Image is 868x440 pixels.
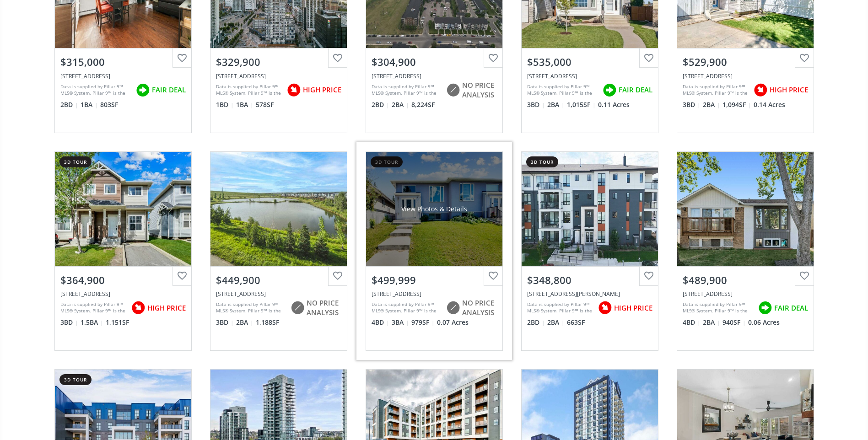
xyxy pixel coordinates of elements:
div: 2034 44 Street SE, Calgary, AB T2B1J1 [372,290,497,298]
span: NO PRICE ANALYSIS [462,298,497,318]
div: Data is supplied by Pillar 9™ MLS® System. Pillar 9™ is the owner of the copyright in its MLS® Sy... [683,301,754,315]
div: 111 Tarawood Lane NE #3505, Calgary, AB T3J 0G9 [60,290,186,298]
img: rating icon [288,299,307,317]
img: rating icon [600,81,619,99]
div: Data is supplied by Pillar 9™ MLS® System. Pillar 9™ is the owner of the copyright in its MLS® Sy... [372,83,442,97]
img: rating icon [444,299,462,317]
span: 1,151 SF [106,318,129,327]
span: 1.5 BA [81,318,103,327]
div: $489,900 [683,273,808,287]
span: 1,188 SF [256,318,279,327]
span: 0.14 Acres [754,100,785,109]
img: rating icon [285,81,303,99]
span: 2 BA [547,318,565,327]
span: 2 BA [703,318,720,327]
span: 0.07 Acres [437,318,469,327]
span: 1,094 SF [722,100,751,109]
span: 3 BA [392,318,409,327]
span: 3 BD [60,318,78,327]
div: $529,900 [683,55,808,69]
img: rating icon [444,81,462,99]
span: FAIR DEAL [152,85,186,95]
span: 663 SF [567,318,585,327]
div: Data is supplied by Pillar 9™ MLS® System. Pillar 9™ is the owner of the copyright in its MLS® Sy... [216,301,286,315]
div: Data is supplied by Pillar 9™ MLS® System. Pillar 9™ is the owner of the copyright in its MLS® Sy... [527,83,598,97]
span: 2 BD [527,318,545,327]
span: 1 BA [81,100,98,109]
span: 940 SF [722,318,746,327]
span: 2 BD [60,100,78,109]
a: 3d tour$348,800[STREET_ADDRESS][PERSON_NAME]Data is supplied by Pillar 9™ MLS® System. Pillar 9™ ... [512,142,668,360]
span: NO PRICE ANALYSIS [307,298,341,318]
span: 0.06 Acres [748,318,780,327]
span: 8,224 SF [411,100,435,109]
a: 3d tour$364,900[STREET_ADDRESS]Data is supplied by Pillar 9™ MLS® System. Pillar 9™ is the owner ... [45,142,201,360]
div: $535,000 [527,55,652,69]
span: 3 BD [683,100,701,109]
span: NO PRICE ANALYSIS [462,80,497,100]
a: $489,900[STREET_ADDRESS]Data is supplied by Pillar 9™ MLS® System. Pillar 9™ is the owner of the ... [668,142,823,360]
span: 4 BD [683,318,701,327]
div: $348,800 [527,273,652,287]
span: 4 BD [372,318,389,327]
div: $304,900 [372,55,497,69]
div: 1320 12 Avenue SW #105, Calgary, AB T2T 2C6 [60,72,186,80]
span: 2 BA [392,100,409,109]
div: 22 Harvest Rose Place NE, Calgary, AB T3K 4M6 [683,72,808,80]
img: rating icon [756,299,774,317]
div: Data is supplied by Pillar 9™ MLS® System. Pillar 9™ is the owner of the copyright in its MLS® Sy... [527,301,593,315]
div: Data is supplied by Pillar 9™ MLS® System. Pillar 9™ is the owner of the copyright in its MLS® Sy... [60,83,131,97]
div: 42 Cranbrook Gardens SE #1208, Calgary, AB T3M 3N9 [216,290,341,298]
div: $364,900 [60,273,186,287]
div: View Photos & Details [401,204,467,214]
div: Data is supplied by Pillar 9™ MLS® System. Pillar 9™ is the owner of the copyright in its MLS® Sy... [683,83,749,97]
span: 803 SF [100,100,118,109]
span: 3 BD [527,100,545,109]
img: rating icon [751,81,770,99]
div: $499,999 [372,273,497,287]
span: FAIR DEAL [619,85,652,95]
div: 355 Taralake Way NE #223, Calgary, AB T3J 0M1 [372,72,497,80]
a: $449,900[STREET_ADDRESS]Data is supplied by Pillar 9™ MLS® System. Pillar 9™ is the owner of the ... [201,142,356,360]
div: 15 Sage Meadows Landing NW #4307, Calgary, AB T3P 1E5 [527,290,652,298]
div: $329,900 [216,55,341,69]
div: 615 6 Avenue SE #320, Calgary, AB T2G 1S2 [216,72,341,80]
span: HIGH PRICE [303,85,341,95]
a: 3d tourView Photos & Details$499,999[STREET_ADDRESS]Data is supplied by Pillar 9™ MLS® System. Pi... [356,142,512,360]
div: Data is supplied by Pillar 9™ MLS® System. Pillar 9™ is the owner of the copyright in its MLS® Sy... [216,83,282,97]
span: HIGH PRICE [770,85,808,95]
span: 979 SF [411,318,435,327]
span: 1 BA [236,100,253,109]
img: rating icon [134,81,152,99]
div: 75 Covewood Park, Calgary, AB T3K 4T2 [527,72,652,80]
span: 0.11 Acres [598,100,630,109]
span: 2 BA [547,100,565,109]
div: $315,000 [60,55,186,69]
span: FAIR DEAL [774,303,808,313]
span: 2 BA [703,100,720,109]
img: rating icon [129,299,147,317]
span: 1,015 SF [567,100,596,109]
img: rating icon [596,299,614,317]
span: HIGH PRICE [614,303,652,313]
div: 152 Castlebrook Rise NE, Calgary, AB T3J 1P1 [683,290,808,298]
span: 578 SF [256,100,274,109]
div: $449,900 [216,273,341,287]
span: HIGH PRICE [147,303,186,313]
div: Data is supplied by Pillar 9™ MLS® System. Pillar 9™ is the owner of the copyright in its MLS® Sy... [60,301,127,315]
div: Data is supplied by Pillar 9™ MLS® System. Pillar 9™ is the owner of the copyright in its MLS® Sy... [372,301,442,315]
span: 1 BD [216,100,234,109]
span: 3 BD [216,318,234,327]
span: 2 BA [236,318,253,327]
span: 2 BD [372,100,389,109]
